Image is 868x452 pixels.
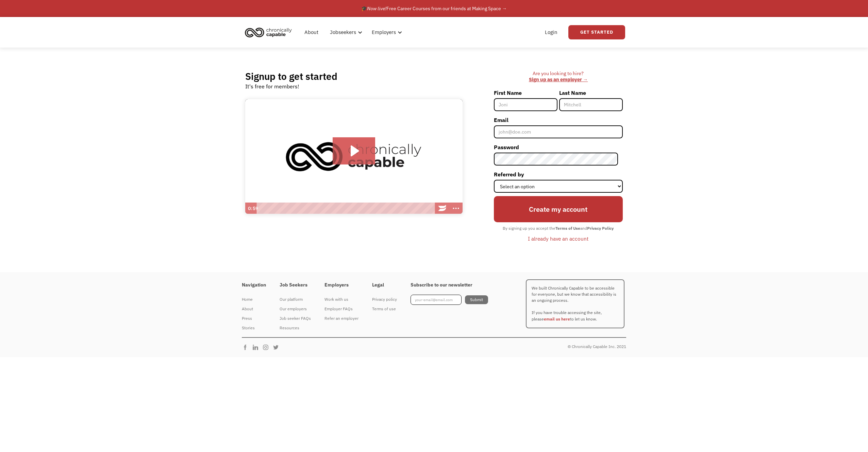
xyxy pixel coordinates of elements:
strong: Terms of Use [555,226,580,231]
label: Email [494,115,623,125]
img: Chronically Capable logo [243,25,294,40]
div: Our employers [280,305,311,313]
a: Get Started [568,25,625,39]
img: Chronically Capable Linkedin Page [252,344,262,351]
a: Wistia Logo -- Learn More [435,203,449,214]
div: I already have an account [528,234,588,243]
h4: Legal [372,282,397,288]
input: Joni [494,98,557,111]
div: Employers [368,21,404,43]
h2: Signup to get started [245,70,337,82]
a: Home [242,295,266,304]
div: Are you looking to hire? ‍ [494,70,623,83]
label: Last Name [559,87,623,98]
div: Employer FAQs [324,305,358,313]
a: About [242,304,266,314]
img: Chronically Capable Facebook Page [242,344,252,351]
p: We built Chronically Capable to be accessible for everyone, but we know that accessibility is an ... [526,279,624,328]
a: Resources [280,323,311,333]
div: Privacy policy [372,295,397,303]
label: First Name [494,87,557,98]
h4: Navigation [242,282,266,288]
a: Our platform [280,295,311,304]
button: Play Video: Introducing Chronically Capable [333,137,375,164]
input: Mitchell [559,98,623,111]
h4: Subscribe to our newsletter [411,282,488,288]
a: Stories [242,323,266,333]
div: © Chronically Capable Inc. 2021 [568,343,626,351]
input: john@doe.com [494,125,623,138]
a: Employer FAQs [324,304,358,314]
label: Referred by [494,169,623,180]
div: Employers [372,28,396,36]
div: About [242,305,266,313]
div: Home [242,295,266,303]
div: Jobseekers [330,28,356,36]
a: home [243,25,297,40]
div: It's free for members! [245,82,299,90]
div: Terms of use [372,305,397,313]
a: Terms of use [372,304,397,314]
h4: Job Seekers [280,282,311,288]
div: Our platform [280,295,311,303]
button: Show more buttons [449,203,463,214]
a: email us here [544,316,570,321]
strong: Privacy Policy [587,226,614,231]
a: Work with us [324,295,358,304]
div: Job seeker FAQs [280,314,311,323]
div: Resources [280,324,311,332]
img: Introducing Chronically Capable [245,99,463,214]
label: Password [494,142,623,153]
img: Chronically Capable Instagram Page [262,344,272,351]
a: Sign up as an employer → [529,76,588,83]
img: Chronically Capable Twitter Page [272,344,283,351]
div: 🎓 Free Career Courses from our friends at Making Space → [361,4,507,13]
em: Now live! [367,5,386,12]
div: Playbar [260,203,432,214]
a: Our employers [280,304,311,314]
input: your-email@email.com [411,295,462,305]
div: Refer an employer [324,314,358,323]
a: Job seeker FAQs [280,314,311,323]
a: Press [242,314,266,323]
div: Jobseekers [326,21,364,43]
a: About [300,21,322,43]
a: I already have an account [523,233,594,244]
div: By signing up you accept the and [499,224,617,233]
a: Login [541,21,562,43]
h4: Employers [324,282,358,288]
a: Refer an employer [324,314,358,323]
div: Press [242,314,266,323]
a: Privacy policy [372,295,397,304]
form: Footer Newsletter [411,295,488,305]
input: Submit [465,295,488,304]
input: Create my account [494,196,623,222]
div: Work with us [324,295,358,303]
div: Stories [242,324,266,332]
form: Member-Signup-Form [494,87,623,244]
